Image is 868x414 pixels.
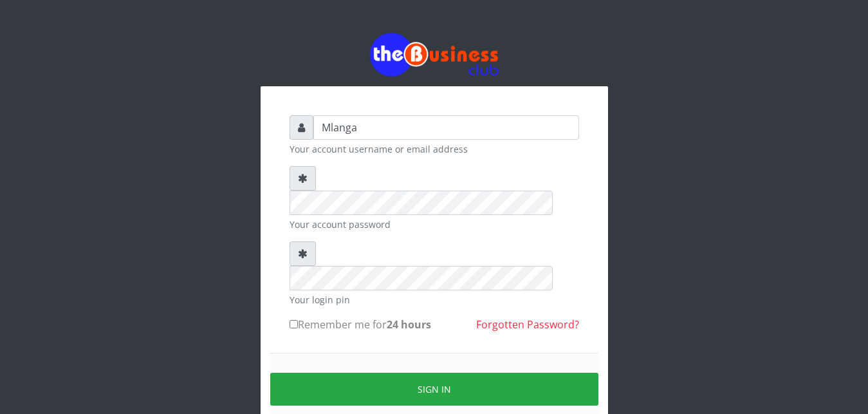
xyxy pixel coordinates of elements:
[290,218,579,231] small: Your account password
[476,317,579,332] a: Forgotten Password?
[290,317,431,332] label: Remember me for
[290,320,298,328] input: Remember me for24 hours
[270,373,598,406] button: Sign in
[313,115,579,140] input: Username or email address
[387,317,431,332] b: 24 hours
[290,293,579,306] small: Your login pin
[290,142,579,156] small: Your account username or email address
